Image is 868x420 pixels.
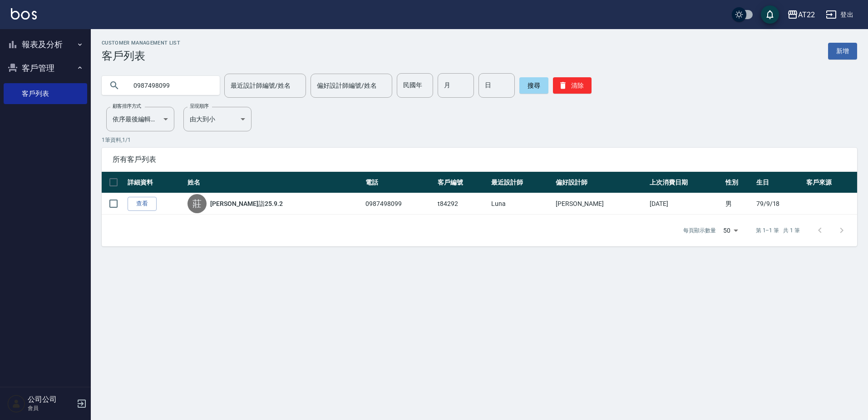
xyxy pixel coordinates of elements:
[822,6,857,23] button: 登出
[113,103,141,110] label: 顧客排序方式
[683,226,716,235] p: 每頁顯示數量
[647,193,723,215] td: [DATE]
[553,193,647,215] td: [PERSON_NAME]
[553,172,647,193] th: 偏好設計師
[128,197,157,211] a: 查看
[754,172,804,193] th: 生日
[127,73,212,98] input: 搜尋關鍵字
[435,193,488,215] td: t84292
[519,77,548,94] button: 搜尋
[28,395,74,404] h5: 公司公司
[185,172,363,193] th: 姓名
[102,136,857,144] p: 1 筆資料, 1 / 1
[102,50,180,62] h3: 客戶列表
[363,172,436,193] th: 電話
[489,193,553,215] td: Luna
[723,193,754,215] td: 男
[210,199,283,208] a: [PERSON_NAME]詣25.9.2
[553,77,592,94] button: 清除
[190,103,209,110] label: 呈現順序
[183,107,252,131] div: 由大到小
[363,193,436,215] td: 0987498099
[4,83,87,104] a: 客戶列表
[106,107,174,131] div: 依序最後編輯時間
[784,5,819,24] button: AT22
[723,172,754,193] th: 性別
[489,172,553,193] th: 最近設計師
[804,172,857,193] th: 客戶來源
[435,172,488,193] th: 客戶編號
[4,56,87,80] button: 客戶管理
[11,8,37,20] img: Logo
[4,33,87,56] button: 報表及分析
[7,395,25,413] img: Person
[28,404,74,412] p: 會員
[647,172,723,193] th: 上次消費日期
[125,172,185,193] th: 詳細資料
[113,155,846,164] span: 所有客戶列表
[756,226,800,235] p: 第 1–1 筆 共 1 筆
[754,193,804,215] td: 79/9/18
[761,5,779,24] button: save
[720,218,741,243] div: 50
[798,9,815,20] div: AT22
[187,194,207,213] div: 莊
[828,43,857,60] a: 新增
[102,40,180,46] h2: Customer Management List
